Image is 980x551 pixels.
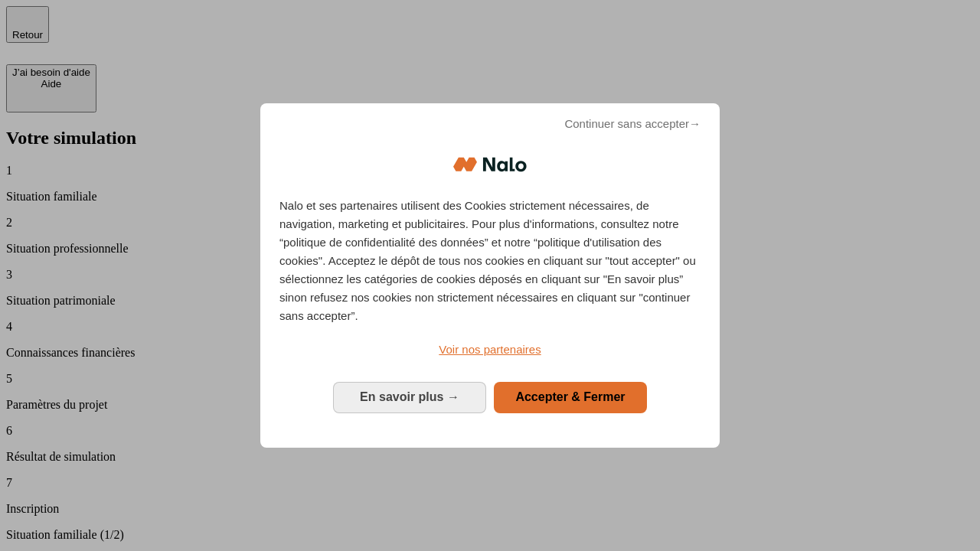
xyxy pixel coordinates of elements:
[453,142,527,187] img: Logo
[279,197,701,325] p: Nalo et ses partenaires utilisent des Cookies strictement nécessaires, de navigation, marketing e...
[564,115,701,133] span: Continuer sans accepter→
[515,390,625,403] span: Accepter & Fermer
[360,390,459,403] span: En savoir plus →
[494,382,647,412] button: Accepter & Fermer: Accepter notre traitement des données et fermer
[333,382,486,412] button: En savoir plus: Configurer vos consentements
[260,103,720,447] div: Bienvenue chez Nalo Gestion du consentement
[279,341,701,359] a: Voir nos partenaires
[439,343,541,356] span: Voir nos partenaires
